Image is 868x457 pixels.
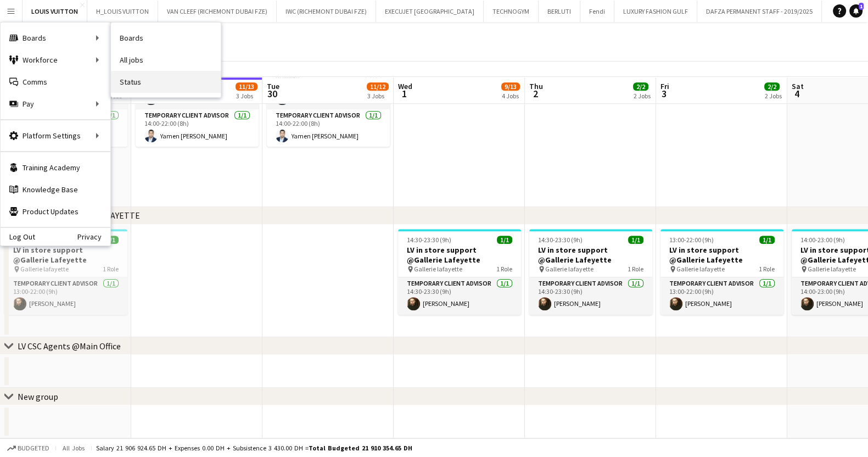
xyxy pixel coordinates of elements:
a: Boards [111,27,221,49]
span: 1/1 [759,236,775,244]
button: TECHNOGYM [484,1,539,22]
span: 30 [265,87,279,100]
span: Gallerie lafayette [808,265,856,273]
span: Tue [267,81,279,91]
span: Fri [660,81,669,91]
span: 1 Role [496,265,512,273]
span: Sat [792,81,804,91]
div: 2 Jobs [765,92,782,100]
app-card-role: Temporary Client Advisor1/113:00-22:00 (9h)[PERSON_NAME] [4,277,127,315]
app-card-role: Temporary Client Advisor1/114:00-22:00 (8h)Yamen [PERSON_NAME] [136,109,259,147]
a: Log Out [1,232,35,241]
span: 2/2 [633,82,648,91]
span: 14:30-23:30 (9h) [538,236,583,244]
span: 1 [859,3,864,10]
div: LV CSC Agents @Main Office [18,341,121,352]
div: 3 Jobs [236,92,257,100]
a: Comms [1,71,110,93]
app-card-role: Temporary Client Advisor1/113:00-22:00 (9h)[PERSON_NAME] [660,277,783,315]
h3: LV in store support @Gallerie Lafeyette [529,245,652,265]
span: 11/12 [367,82,389,91]
app-card-role: Temporary Client Advisor1/114:30-23:30 (9h)[PERSON_NAME] [529,277,652,315]
app-job-card: 13:00-22:00 (9h)1/1LV in store support @Gallerie Lafeyette Gallerie lafayette1 RoleTemporary Clie... [660,229,783,315]
h3: LV in store support @Gallerie Lafeyette [398,245,521,265]
app-job-card: 14:30-23:30 (9h)1/1LV in store support @Gallerie Lafeyette Gallerie lafayette1 RoleTemporary Clie... [398,229,521,315]
button: IWC (RICHEMONT DUBAI FZE) [277,1,376,22]
span: 13:00-22:00 (9h) [669,236,714,244]
span: Gallerie lafayette [20,265,69,273]
span: 1/1 [497,236,512,244]
app-card-role: Temporary Client Advisor1/114:30-23:30 (9h)[PERSON_NAME] [398,277,521,315]
app-job-card: 13:00-22:00 (9h)1/1LV in store support @Gallerie Lafeyette Gallerie lafayette1 RoleTemporary Clie... [4,229,127,315]
span: 14:30-23:30 (9h) [407,236,451,244]
button: LOUIS VUITTON [23,1,87,22]
div: 4 Jobs [502,92,519,100]
span: 1/1 [628,236,643,244]
span: Thu [529,81,543,91]
span: 2/2 [764,82,780,91]
a: Product Updates [1,200,110,222]
span: 1 Role [759,265,775,273]
h3: LV in store support @Gallerie Lafeyette [4,245,127,265]
span: 3 [659,87,669,100]
span: 1 [396,87,412,100]
div: New group [18,391,58,402]
span: 11/13 [236,82,257,91]
button: Fendi [580,1,614,22]
a: Training Academy [1,157,110,179]
span: 2 [528,87,543,100]
span: Gallerie lafayette [545,265,593,273]
span: All jobs [60,444,87,452]
span: Total Budgeted 21 910 354.65 DH [309,444,412,452]
button: H_LOUIS VUITTON [87,1,158,22]
div: Salary 21 906 924.65 DH + Expenses 0.00 DH + Subsistence 3 430.00 DH = [96,444,412,452]
button: VAN CLEEF (RICHEMONT DUBAI FZE) [158,1,277,22]
a: All jobs [111,49,221,71]
h3: LV in store support @Gallerie Lafeyette [660,245,783,265]
span: 4 [790,87,804,100]
div: Platform Settings [1,125,110,147]
span: 1 Role [103,265,119,273]
div: 3 Jobs [367,92,388,100]
div: 2 Jobs [634,92,651,100]
span: 9/13 [501,82,520,91]
a: Knowledge Base [1,179,110,200]
div: Boards [1,27,110,49]
button: EXECUJET [GEOGRAPHIC_DATA] [376,1,484,22]
button: BERLUTI [539,1,580,22]
a: Privacy [77,232,110,241]
button: DAFZA PERMANENT STAFF - 2019/2025 [697,1,822,22]
span: Wed [398,81,412,91]
app-card-role: Temporary Client Advisor1/114:00-22:00 (8h)Yamen [PERSON_NAME] [267,109,390,147]
span: Gallerie lafayette [676,265,725,273]
div: Pay [1,93,110,115]
span: Budgeted [18,444,49,452]
a: Status [111,71,221,93]
a: 1 [849,4,863,18]
button: LUXURY FASHION GULF [614,1,697,22]
div: Workforce [1,49,110,71]
app-job-card: 14:30-23:30 (9h)1/1LV in store support @Gallerie Lafeyette Gallerie lafayette1 RoleTemporary Clie... [529,229,652,315]
span: Gallerie lafayette [414,265,462,273]
span: 1 Role [628,265,643,273]
button: Budgeted [5,442,51,454]
span: 14:00-23:00 (9h) [800,236,845,244]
